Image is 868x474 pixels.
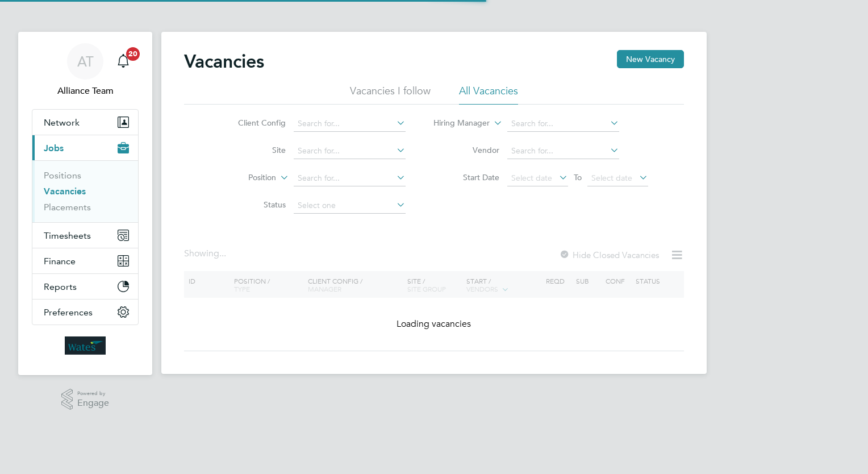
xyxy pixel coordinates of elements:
[77,398,109,408] span: Engage
[44,202,91,213] a: Placements
[44,143,64,153] span: Jobs
[44,117,80,128] span: Network
[112,43,135,80] a: 20
[220,199,286,210] label: Status
[32,135,138,160] button: Jobs
[32,300,138,325] button: Preferences
[220,118,286,128] label: Client Config
[44,230,91,241] span: Timesheets
[220,145,286,155] label: Site
[32,223,138,248] button: Timesheets
[294,198,406,214] input: Select one
[219,248,226,259] span: ...
[459,84,518,105] li: All Vacancies
[184,50,264,73] h2: Vacancies
[32,84,139,98] span: Alliance Team
[617,50,684,68] button: New Vacancy
[32,336,139,355] a: Go to home page
[511,173,552,183] span: Select date
[32,248,138,273] button: Finance
[32,43,139,98] a: ATAlliance Team
[434,172,499,182] label: Start Date
[294,171,406,186] input: Search for...
[44,186,86,197] a: Vacancies
[507,143,619,159] input: Search for...
[44,170,81,181] a: Positions
[18,32,152,375] nav: Main navigation
[77,54,94,69] span: AT
[294,143,406,159] input: Search for...
[32,160,138,222] div: Jobs
[570,170,585,185] span: To
[211,172,276,184] label: Position
[424,118,490,129] label: Hiring Manager
[126,47,140,61] span: 20
[434,145,499,155] label: Vendor
[350,84,431,105] li: Vacancies I follow
[184,248,228,260] div: Showing
[61,389,110,410] a: Powered byEngage
[77,389,109,398] span: Powered by
[44,307,93,318] span: Preferences
[44,281,77,292] span: Reports
[559,250,659,260] label: Hide Closed Vacancies
[32,110,138,135] button: Network
[65,336,106,355] img: wates-logo-retina.png
[507,116,619,132] input: Search for...
[294,116,406,132] input: Search for...
[44,256,76,267] span: Finance
[32,274,138,299] button: Reports
[591,173,632,183] span: Select date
